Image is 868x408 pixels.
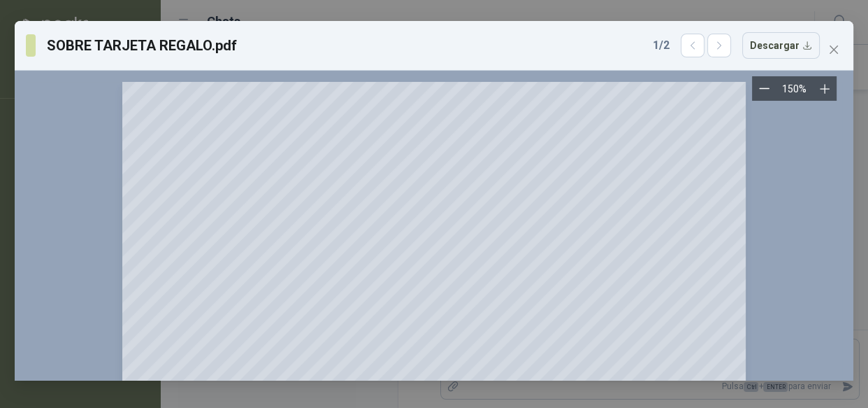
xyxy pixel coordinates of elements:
[653,37,670,54] span: 1 / 2
[812,76,837,101] button: Zoom in
[742,32,820,59] button: Descargar
[752,76,776,101] button: Zoom out
[823,38,845,61] button: Close
[782,81,806,97] div: 150 %
[47,35,238,56] h3: SOBRE TARJETA REGALO.pdf
[828,44,839,55] span: close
